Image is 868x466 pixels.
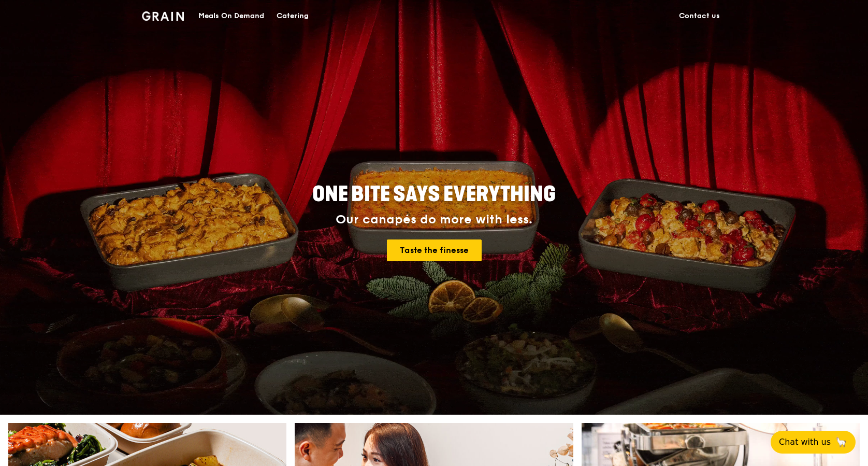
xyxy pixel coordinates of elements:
div: Catering [277,1,309,32]
span: 🦙 [835,436,847,448]
button: Chat with us🦙 [771,431,856,454]
img: Grain [142,11,184,21]
span: ONE BITE SAYS EVERYTHING [312,182,556,207]
div: Our canapés do more with less. [248,213,620,227]
span: Chat with us [779,436,831,448]
a: Catering [270,1,315,32]
a: Contact us [673,1,726,32]
a: Taste the finesse [387,239,482,261]
div: Meals On Demand [198,1,264,32]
